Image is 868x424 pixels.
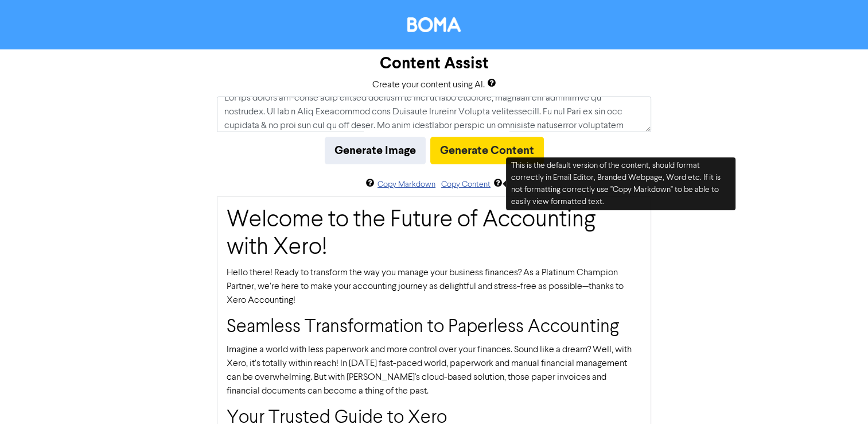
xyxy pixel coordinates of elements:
p: Imagine a world with less paperwork and more control over your finances. Sound like a dream? Well... [227,343,641,398]
button: Generate Content [430,137,544,164]
h3: Content Assist [380,54,489,74]
button: Copy Content [441,178,491,191]
span: Create your content using AI. [372,80,485,90]
span: This is the default version of the content, should format correctly in Email Editor, Branded Webp... [511,161,720,206]
img: BOMA Logo [407,17,461,32]
iframe: Chat Widget [725,300,868,424]
p: Hello there! Ready to transform the way you manage your business finances? As a Platinum Champion... [227,266,641,307]
button: Copy Markdown [377,178,436,191]
h1: Welcome to the Future of Accounting with Xero! [227,206,641,261]
button: Generate Image [325,137,426,164]
h2: Seamless Transformation to Paperless Accounting [227,317,641,338]
textarea: Lor ips dolors am-conse adip elitsed doeiusm te inci ut labo etdolore, magnaali eni adminimve qu ... [217,97,651,132]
